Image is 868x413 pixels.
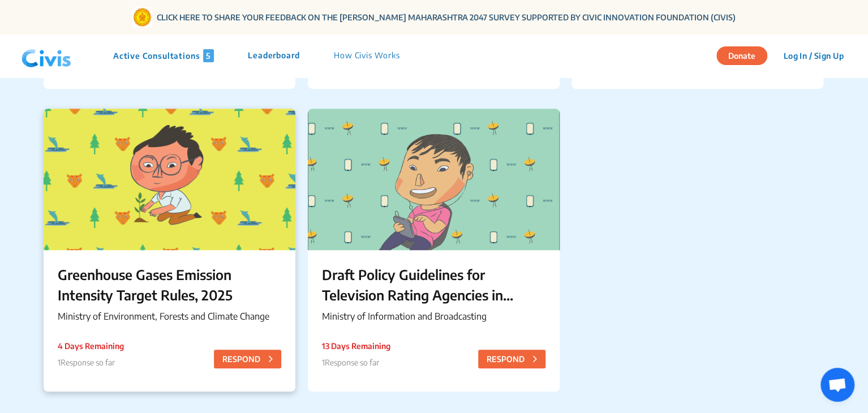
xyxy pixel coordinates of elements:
a: CLICK HERE TO SHARE YOUR FEEDBACK ON THE [PERSON_NAME] MAHARASHTRA 2047 SURVEY SUPPORTED BY CIVIC... [157,11,736,23]
img: navlogo.png [17,39,76,73]
p: 1 [322,356,390,368]
button: Log In / Sign Up [776,47,851,64]
p: How Civis Works [334,49,400,62]
button: RESPOND [214,350,281,368]
p: 1 [58,356,124,368]
a: Greenhouse Gases Emission Intensity Target Rules, 2025Ministry of Environment, Forests and Climat... [44,109,295,392]
img: Gom Logo [132,7,152,27]
span: Response so far [61,358,115,367]
p: Draft Policy Guidelines for Television Rating Agencies in [GEOGRAPHIC_DATA] [322,264,545,305]
p: Ministry of Environment, Forests and Climate Change [58,309,281,323]
p: Ministry of Information and Broadcasting [322,309,545,323]
a: Draft Policy Guidelines for Television Rating Agencies in [GEOGRAPHIC_DATA]Ministry of Informatio... [308,109,560,392]
p: 4 Days Remaining [58,340,124,352]
p: 13 Days Remaining [322,340,390,352]
a: Open chat [820,368,854,402]
p: Leaderboard [248,49,300,62]
a: Donate [716,49,776,61]
span: 5 [203,49,214,62]
span: Response so far [325,358,379,367]
button: Donate [716,46,767,65]
p: Greenhouse Gases Emission Intensity Target Rules, 2025 [58,264,281,305]
button: RESPOND [478,350,545,368]
p: Active Consultations [113,49,214,62]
